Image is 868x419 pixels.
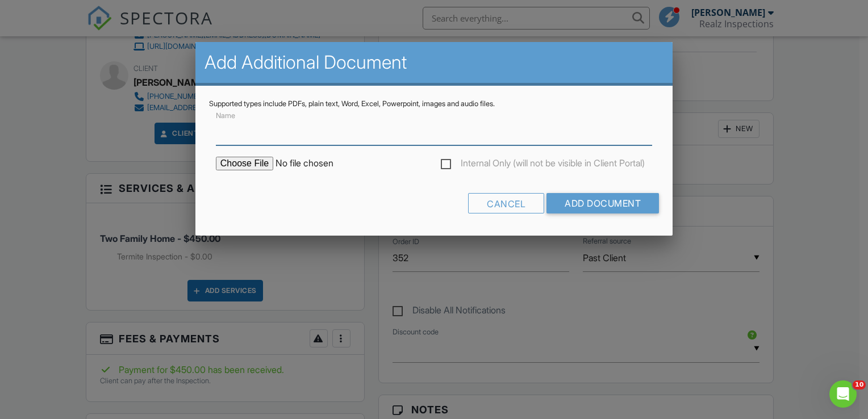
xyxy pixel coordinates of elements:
span: 10 [853,380,866,389]
div: Supported types include PDFs, plain text, Word, Excel, Powerpoint, images and audio files. [209,99,659,108]
input: Add Document [546,193,659,213]
label: Name [216,111,235,121]
iframe: Intercom live chat [829,380,857,408]
label: Internal Only (will not be visible in Client Portal) [441,158,645,172]
h2: Add Additional Document [205,51,663,74]
div: Cancel [468,193,544,213]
